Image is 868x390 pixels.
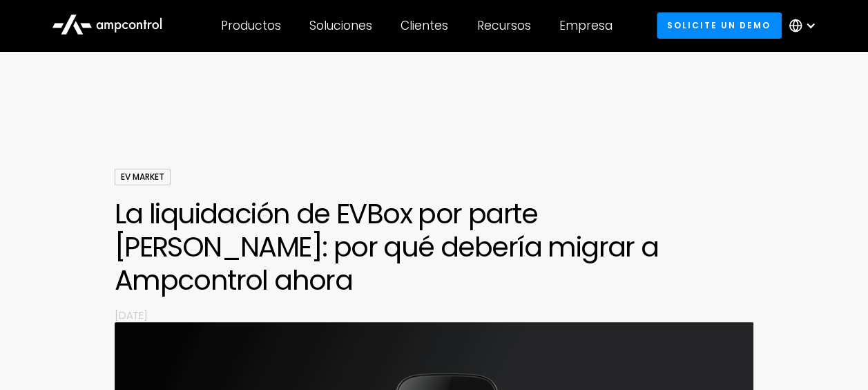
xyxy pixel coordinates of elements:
[115,197,754,297] h1: La liquidación de EVBox por parte [PERSON_NAME]: por qué debería migrar a Ampcontrol ahora
[115,308,754,322] p: [DATE]
[401,18,448,33] div: Clientes
[559,18,613,33] div: Empresa
[657,12,782,38] a: Solicite un demo
[309,18,372,33] div: Soluciones
[476,18,530,33] div: Recursos
[115,169,171,185] div: EV Market
[221,18,281,33] div: Productos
